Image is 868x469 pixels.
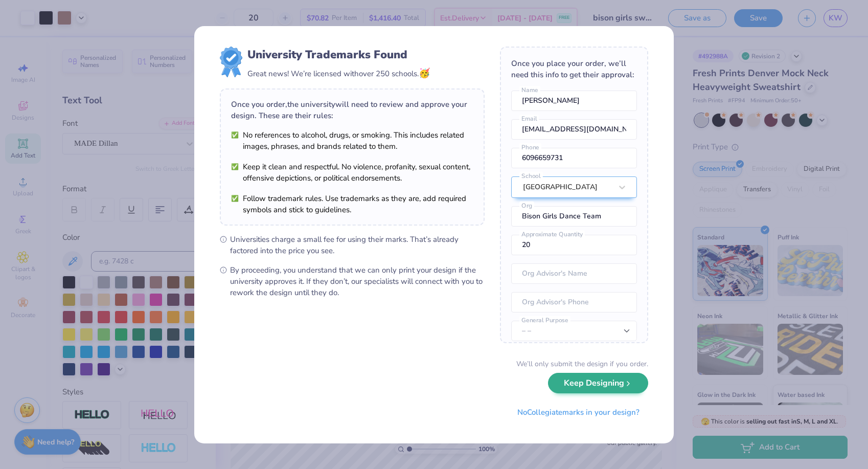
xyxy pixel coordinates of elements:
[230,234,485,256] span: Universities charge a small fee for using their marks. That’s already factored into the price you...
[231,193,473,215] li: Follow trademark rules. Use trademarks as they are, add required symbols and stick to guidelines.
[220,47,242,77] img: license-marks-badge.png
[548,373,648,394] button: Keep Designing
[247,66,430,80] div: Great news! We’re licensed with over 250 schools.
[511,58,637,80] div: Once you place your order, we’ll need this info to get their approval:
[511,263,637,284] input: Org Advisor's Name
[511,292,637,312] input: Org Advisor's Phone
[247,47,430,63] div: University Trademarks Found
[231,161,473,184] li: Keep it clean and respectful. No violence, profanity, sexual content, offensive depictions, or po...
[419,67,430,79] span: 🥳
[231,129,473,152] li: No references to alcohol, drugs, or smoking. This includes related images, phrases, and brands re...
[231,99,473,121] div: Once you order, the university will need to review and approve your design. These are their rules:
[509,402,648,423] button: NoCollegiatemarks in your design?
[511,235,637,255] input: Approximate Quantity
[511,206,637,227] input: Org
[511,119,637,140] input: Email
[516,359,648,369] div: We’ll only submit the design if you order.
[230,264,485,298] span: By proceeding, you understand that we can only print your design if the university approves it. I...
[511,148,637,168] input: Phone
[511,91,637,111] input: Name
